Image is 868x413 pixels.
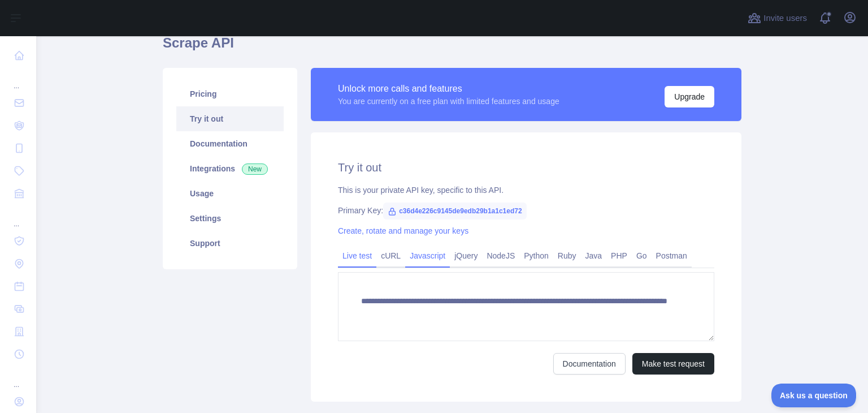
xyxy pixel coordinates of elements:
span: Invite users [763,12,807,25]
h2: Try it out [338,160,714,175]
iframe: Toggle Customer Support [771,384,857,407]
a: Try it out [176,106,284,131]
a: Create, rotate and manage your keys [338,226,468,235]
a: Java [581,247,607,265]
a: cURL [376,247,405,265]
div: Primary Key: [338,205,714,216]
a: Documentation [176,131,284,156]
div: ... [9,206,27,229]
div: ... [9,68,27,91]
a: Integrations New [176,156,284,181]
a: Settings [176,206,284,231]
span: New [242,164,268,175]
button: Invite users [745,9,809,27]
a: Javascript [405,247,450,265]
a: Live test [338,247,376,265]
a: Postman [652,247,692,265]
a: jQuery [450,247,482,265]
div: ... [9,367,27,389]
a: Python [519,247,553,265]
div: This is your private API key, specific to this API. [338,184,714,196]
a: PHP [606,247,632,265]
div: Unlock more calls and features [338,82,559,96]
a: Go [632,247,652,265]
button: Upgrade [665,86,714,107]
a: Usage [176,181,284,206]
h1: Scrape API [163,34,741,61]
a: Support [176,231,284,256]
span: c36d4e226c9145de9edb29b1a1c1ed72 [383,203,527,220]
a: Pricing [176,81,284,106]
a: Ruby [553,247,581,265]
a: NodeJS [482,247,519,265]
a: Documentation [553,353,626,375]
button: Make test request [632,353,714,375]
div: You are currently on a free plan with limited features and usage [338,96,559,107]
